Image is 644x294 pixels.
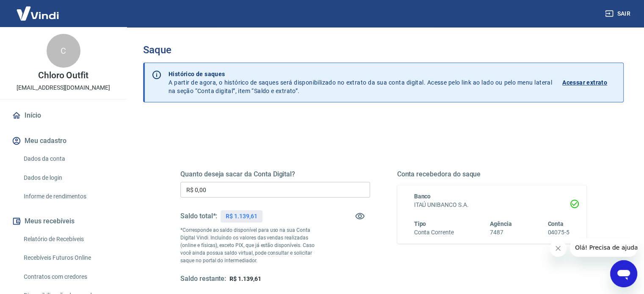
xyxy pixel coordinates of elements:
[490,220,512,227] span: Agência
[10,0,65,26] img: Vindi
[180,170,370,179] h5: Quanto deseja sacar da Conta Digital?
[10,106,116,125] a: Início
[143,44,624,56] h3: Saque
[550,240,567,257] iframe: Fechar mensagem
[169,70,552,95] p: A partir de agora, o histórico de saques será disponibilizado no extrato da sua conta digital. Ac...
[10,212,116,231] button: Meus recebíveis
[5,6,71,13] span: Olá! Precisa de ajuda?
[226,212,257,221] p: R$ 1.139,61
[414,228,454,237] h6: Conta Corrente
[180,275,226,283] h5: Saldo restante:
[169,70,552,78] p: Histórico de saques
[20,249,116,267] a: Recebíveis Futuros Online
[490,228,512,237] h6: 7487
[20,231,116,248] a: Relatório de Recebíveis
[20,188,116,205] a: Informe de rendimentos
[180,226,323,264] p: *Corresponde ao saldo disponível para uso na sua Conta Digital Vindi. Incluindo os valores das ve...
[10,132,116,150] button: Meu cadastro
[20,169,116,187] a: Dados de login
[610,260,637,287] iframe: Botão para abrir a janela de mensagens
[397,170,587,179] h5: Conta recebedora do saque
[562,70,616,95] a: Acessar extrato
[47,34,80,68] div: C
[414,220,426,227] span: Tipo
[20,150,116,168] a: Dados da conta
[570,238,637,257] iframe: Mensagem da empresa
[17,83,110,92] p: [EMAIL_ADDRESS][DOMAIN_NAME]
[38,71,88,80] p: Chloro Outfit
[229,275,261,282] span: R$ 1.139,61
[180,212,217,220] h5: Saldo total*:
[414,193,431,200] span: Banco
[562,78,607,87] p: Acessar extrato
[547,228,569,237] h6: 04075-5
[414,201,570,209] h6: ITAÚ UNIBANCO S.A.
[547,220,564,227] span: Conta
[20,268,116,286] a: Contratos com credores
[603,6,634,22] button: Sair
